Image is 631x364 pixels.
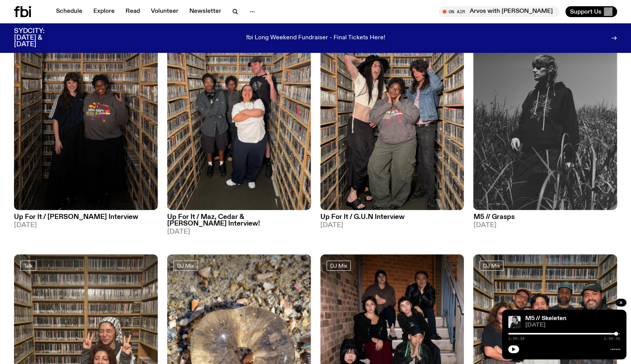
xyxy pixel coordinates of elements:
[327,261,351,271] a: DJ Mix
[320,214,464,220] h3: Up For It / G.U.N Interview
[167,210,311,235] a: Up For It / Maz, Cedar & [PERSON_NAME] Interview![DATE]
[14,210,158,229] a: Up For It / [PERSON_NAME] Interview[DATE]
[320,210,464,229] a: Up For It / G.U.N Interview[DATE]
[167,229,311,235] span: [DATE]
[14,222,158,229] span: [DATE]
[508,337,524,341] span: 1:55:34
[473,210,617,229] a: M5 // Grasps[DATE]
[51,6,87,17] a: Schedule
[570,8,601,15] span: Support Us
[24,262,33,268] span: Talk
[185,6,226,17] a: Newsletter
[320,222,464,229] span: [DATE]
[14,28,64,48] h3: SYDCITY: [DATE] & [DATE]
[439,6,559,17] button: On AirArvos with [PERSON_NAME]
[473,222,617,229] span: [DATE]
[565,6,617,17] button: Support Us
[20,261,36,271] a: Talk
[525,315,566,322] a: M5 // Skeleten
[525,322,620,328] span: [DATE]
[604,337,620,341] span: 1:59:59
[121,6,145,17] a: Read
[483,262,500,268] span: DJ Mix
[89,6,119,17] a: Explore
[146,6,183,17] a: Volunteer
[177,262,194,268] span: DJ Mix
[14,214,158,220] h3: Up For It / [PERSON_NAME] Interview
[473,214,617,220] h3: M5 // Grasps
[246,35,385,42] p: fbi Long Weekend Fundraiser - Final Tickets Here!
[330,262,347,268] span: DJ Mix
[173,261,198,271] a: DJ Mix
[479,261,503,271] a: DJ Mix
[167,214,311,227] h3: Up For It / Maz, Cedar & [PERSON_NAME] Interview!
